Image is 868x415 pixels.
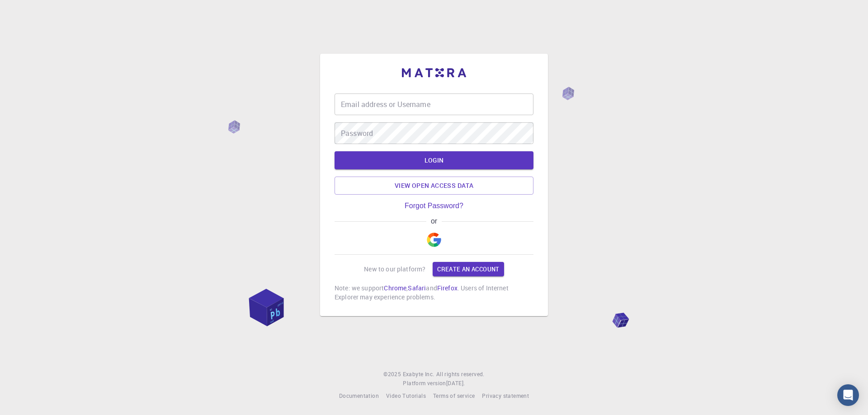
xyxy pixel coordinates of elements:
[408,284,426,292] a: Safari
[383,370,402,379] span: © 2025
[335,177,533,195] a: View open access data
[335,151,533,169] button: LOGIN
[335,284,533,302] p: Note: we support , and . Users of Internet Explorer may experience problems.
[482,392,529,401] a: Privacy statement
[403,370,434,378] span: Exabyte Inc.
[446,379,465,388] a: [DATE].
[446,379,465,387] span: [DATE] .
[364,265,425,274] p: New to our platform?
[339,392,379,401] a: Documentation
[339,392,379,399] span: Documentation
[837,384,859,406] div: Open Intercom Messenger
[433,392,475,399] span: Terms of service
[384,284,406,292] a: Chrome
[427,233,441,247] img: Google
[386,392,426,399] span: Video Tutorials
[386,392,426,401] a: Video Tutorials
[433,262,504,276] a: Create an account
[403,370,434,379] a: Exabyte Inc.
[482,392,529,399] span: Privacy statement
[405,202,463,210] a: Forgot Password?
[426,217,441,225] span: or
[436,370,485,379] span: All rights reserved.
[433,392,475,401] a: Terms of service
[403,379,446,388] span: Platform version
[437,284,458,292] a: Firefox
